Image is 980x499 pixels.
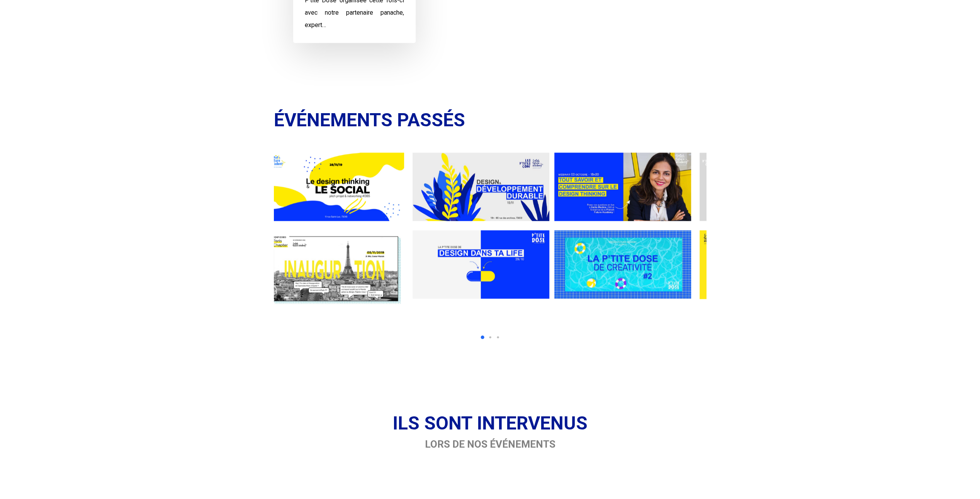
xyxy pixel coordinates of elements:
[274,109,707,131] h2: ÉVÉNEMENTS PASSÉS
[700,153,836,221] img: evenement design thinking design education
[267,153,404,221] img: restitution_DB5_
[267,230,404,307] img: FINAL_Affiche_OpenIdeo
[413,153,549,221] img: design developpement durable
[274,412,707,435] h2: ILS SONT INTERVENUS
[700,230,836,299] img: événement design thinking
[425,438,555,450] strong: LORS DE NOS ÉVÉNEMENTS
